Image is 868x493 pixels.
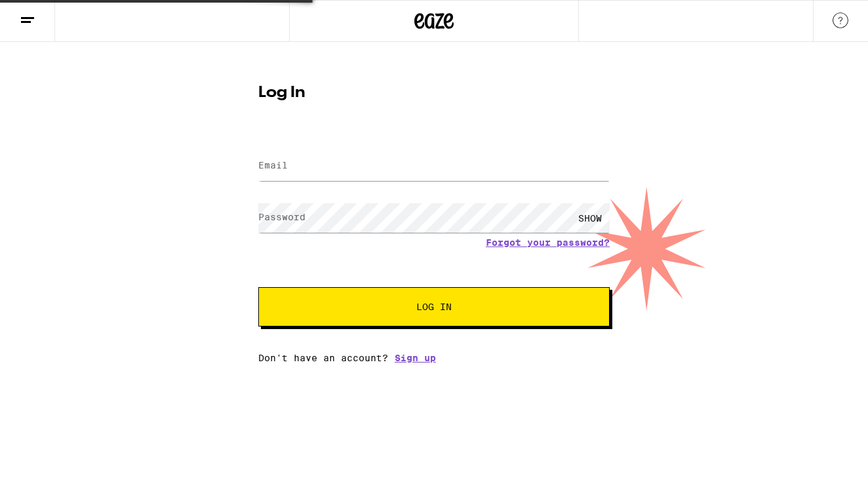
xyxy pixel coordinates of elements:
a: Forgot your password? [486,237,610,248]
h1: Log In [258,85,610,101]
span: Log In [416,302,452,311]
a: Sign up [395,353,436,363]
div: SHOW [570,203,610,233]
label: Password [258,212,306,222]
button: Log In [258,287,610,326]
div: Don't have an account? [258,353,610,363]
input: Email [258,151,610,181]
label: Email [258,160,288,170]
